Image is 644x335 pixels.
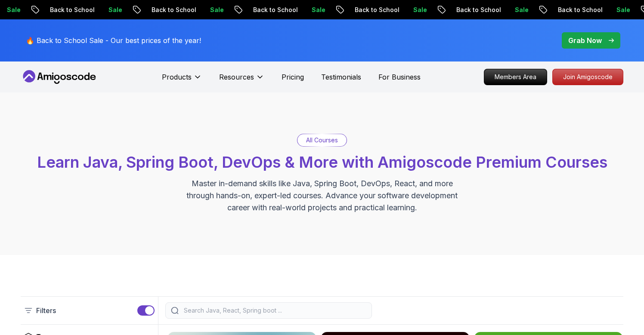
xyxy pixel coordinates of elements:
a: Members Area [484,69,547,85]
p: All Courses [306,136,338,144]
button: Products [162,72,202,89]
p: Members Area [484,69,547,85]
p: Filters [36,305,56,316]
p: Grab Now [568,35,602,46]
p: Sale [303,6,331,14]
button: Resources [219,72,264,89]
p: Back to School [448,6,506,14]
p: Resources [219,72,254,82]
p: Sale [100,6,127,14]
p: Back to School [346,6,405,14]
a: Join Amigoscode [552,69,623,85]
p: Back to School [549,6,608,14]
p: Join Amigoscode [553,69,623,85]
p: Sale [506,6,534,14]
p: Back to School [245,6,303,14]
span: Learn Java, Spring Boot, DevOps & More with Amigoscode Premium Courses [37,153,607,172]
a: For Business [378,72,421,82]
p: 🔥 Back to School Sale - Our best prices of the year! [26,35,201,46]
input: Search Java, React, Spring boot ... [182,306,366,315]
p: Back to School [143,6,201,14]
a: Pricing [282,72,304,82]
a: Testimonials [321,72,361,82]
p: Sale [608,6,635,14]
p: Sale [201,6,229,14]
p: Back to School [41,6,100,14]
p: Sale [405,6,432,14]
p: Master in-demand skills like Java, Spring Boot, DevOps, React, and more through hands-on, expert-... [177,178,467,214]
p: Products [162,72,192,82]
